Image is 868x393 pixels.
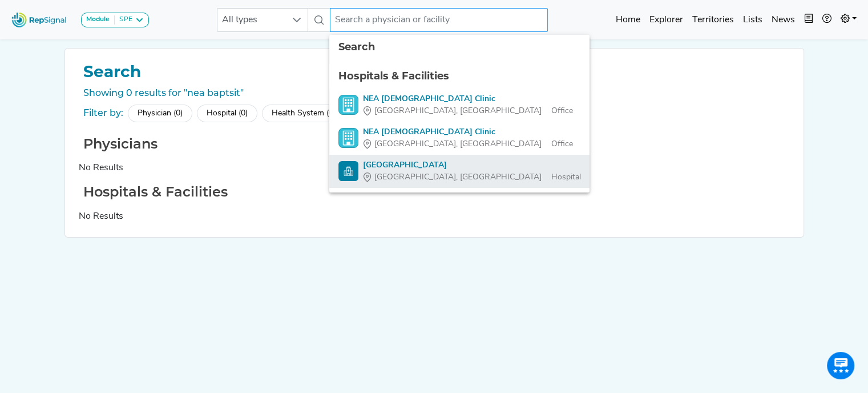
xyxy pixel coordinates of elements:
a: Territories [688,9,738,31]
div: Filter by: [83,106,123,120]
h1: Search [79,62,790,82]
button: ModuleSPE [81,13,149,27]
input: Search a physician or facility [330,8,548,32]
a: Explorer [645,9,688,31]
img: Office Search Icon [338,128,358,148]
button: Intel Book [800,9,818,31]
div: Office [363,105,572,117]
div: NEA [DEMOGRAPHIC_DATA] Clinic [363,93,572,105]
a: Home [611,9,645,31]
h2: Physicians [79,136,790,153]
span: [GEOGRAPHIC_DATA], [GEOGRAPHIC_DATA] [374,171,542,183]
a: News [767,9,800,31]
div: SPE [115,15,132,25]
li: NEA Baptist Memorial Hospital [329,155,590,188]
div: Hospital [363,171,580,183]
li: NEA Baptist Clinic [329,89,590,122]
a: NEA [DEMOGRAPHIC_DATA] Clinic[GEOGRAPHIC_DATA], [GEOGRAPHIC_DATA]Office [338,126,580,150]
div: No Results [79,210,790,223]
span: Search [338,41,375,53]
a: NEA [DEMOGRAPHIC_DATA] Clinic[GEOGRAPHIC_DATA], [GEOGRAPHIC_DATA]Office [338,93,580,117]
a: [GEOGRAPHIC_DATA][GEOGRAPHIC_DATA], [GEOGRAPHIC_DATA]Hospital [338,159,580,183]
a: Lists [738,9,767,31]
img: Office Search Icon [338,95,358,115]
div: [GEOGRAPHIC_DATA] [363,159,580,171]
span: [GEOGRAPHIC_DATA], [GEOGRAPHIC_DATA] [374,105,542,117]
div: NEA [DEMOGRAPHIC_DATA] Clinic [363,126,572,138]
div: Office [363,138,572,150]
span: [GEOGRAPHIC_DATA], [GEOGRAPHIC_DATA] [374,138,542,150]
div: Health System (0) [262,105,345,122]
div: Hospitals & Facilities [338,69,580,84]
div: Showing 0 results for "nea baptsit" [79,86,790,100]
div: Hospital (0) [197,105,257,122]
li: NEA Baptist Clinic [329,122,590,155]
strong: Module [86,16,110,23]
span: All types [217,9,286,31]
img: Hospital Search Icon [338,161,358,181]
div: Physician (0) [128,105,192,122]
h2: Hospitals & Facilities [79,184,790,200]
div: No Results [79,161,790,175]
